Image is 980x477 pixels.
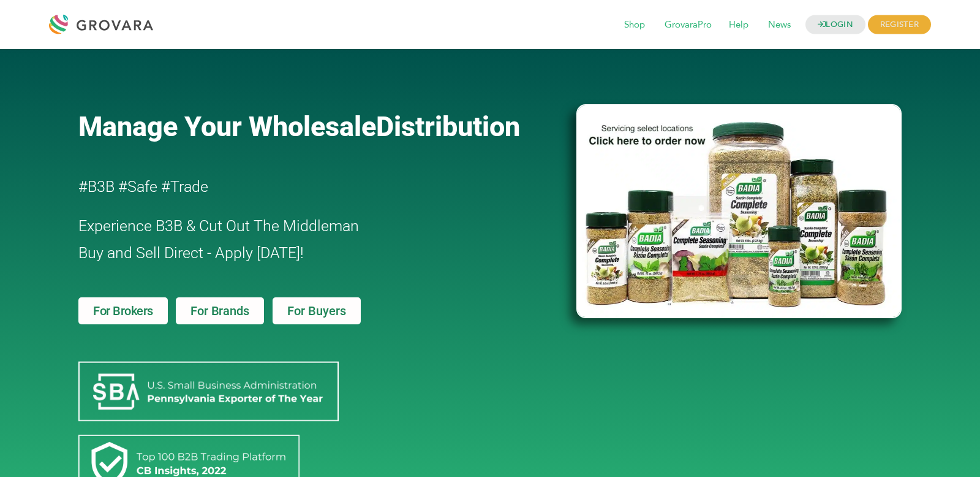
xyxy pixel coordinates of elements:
[190,305,249,317] span: For Brands
[759,13,799,37] span: News
[656,18,720,32] a: GrovaraPro
[273,297,361,324] a: For Buyers
[78,174,506,200] h2: #B3B #Safe #Trade
[78,297,168,324] a: For Brokers
[78,244,304,262] span: Buy and Sell Direct - Apply [DATE]!
[720,18,757,32] a: Help
[78,110,376,143] span: Manage Your Wholesale
[287,305,346,317] span: For Buyers
[176,297,263,324] a: For Brands
[868,15,931,34] span: REGISTER
[93,305,153,317] span: For Brokers
[805,15,865,34] a: LOGIN
[78,217,359,235] span: Experience B3B & Cut Out The Middleman
[78,110,556,143] a: Manage Your WholesaleDistribution
[616,18,654,32] a: Shop
[720,13,757,37] span: Help
[656,13,720,37] span: GrovaraPro
[759,18,799,32] a: News
[376,110,520,143] span: Distribution
[616,13,654,37] span: Shop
